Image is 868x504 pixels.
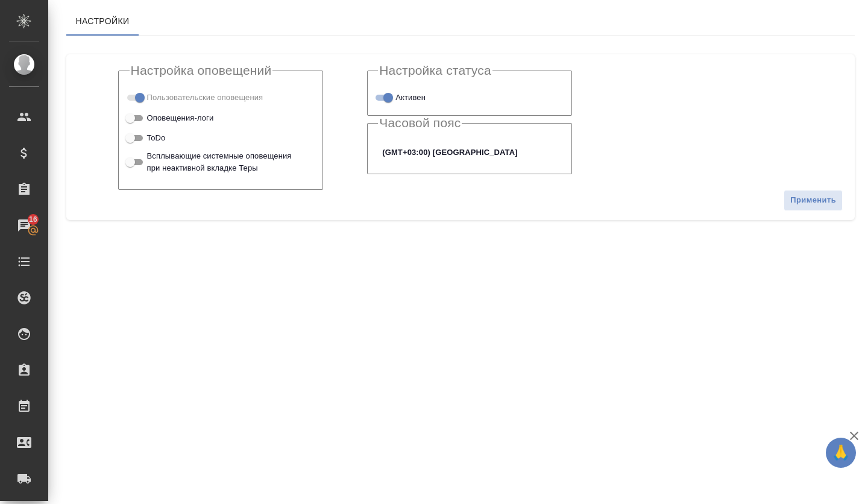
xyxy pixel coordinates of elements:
span: ToDo [147,132,166,144]
span: Настройки [74,14,131,29]
button: 🙏 [826,438,856,468]
span: Пользовательские оповещения [147,92,263,104]
span: Применить [790,194,836,207]
div: Включи, если хочешь чтобы ToDo высвечивались у тебя на экране в назначенный день [130,130,313,145]
div: Тэги [130,90,313,105]
legend: Часовой пояс [378,116,462,130]
span: Оповещения-логи [147,112,214,124]
span: Активен [395,92,426,104]
legend: Настройка статуса [378,63,492,78]
span: 🙏 [831,440,851,465]
legend: Настройка оповещений [130,63,273,78]
span: 16 [22,213,45,225]
div: Включи, чтобы в браузере приходили включенные оповещения даже, если у тебя закрыта вкладка с Терой [130,150,313,174]
button: Применить [784,190,843,211]
span: Всплывающие системные оповещения при неактивной вкладке Теры [147,150,304,174]
div: (GMT+03:00) [GEOGRAPHIC_DATA] [378,142,561,163]
a: 16 [3,210,45,241]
